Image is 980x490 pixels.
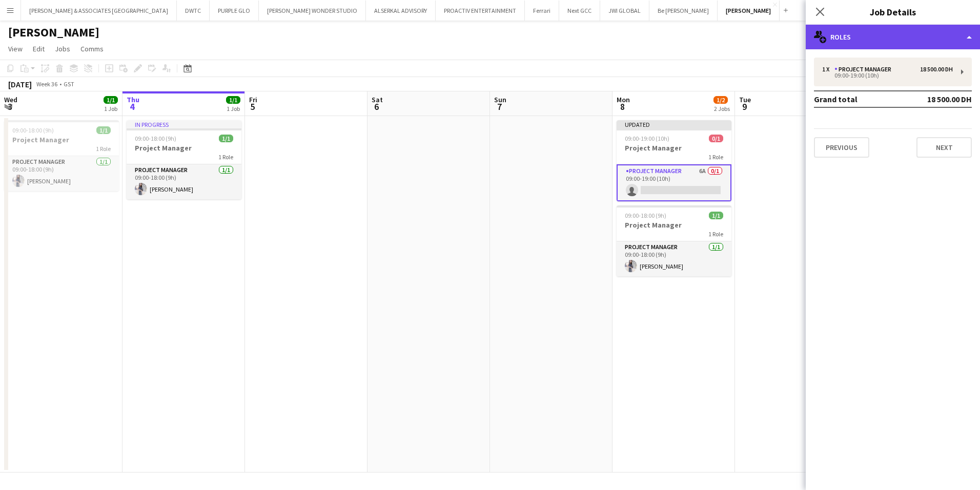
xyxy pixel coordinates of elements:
a: View [4,42,27,55]
h3: Project Manager [617,220,731,230]
span: 1/1 [104,96,118,104]
span: View [8,44,23,53]
button: Ferrari [525,1,559,21]
button: [PERSON_NAME] & ASSOCIATES [GEOGRAPHIC_DATA] [21,1,177,21]
div: Roles [806,25,980,49]
span: 1 Role [708,230,723,238]
div: Project Manager [834,66,895,73]
button: Next [916,137,972,158]
span: Mon [617,95,630,104]
button: DWTC [177,1,210,21]
span: 1/2 [713,96,728,104]
td: Grand total [814,91,907,107]
span: 1 Role [218,153,233,161]
span: Sun [494,95,506,104]
button: [PERSON_NAME] WONDER STUDIO [259,1,366,21]
h3: Project Manager [4,135,119,144]
span: 0/1 [709,135,723,142]
button: Previous [814,137,869,158]
span: 9 [738,101,751,112]
span: 09:00-18:00 (9h) [625,212,666,219]
div: 18 500.00 DH [920,66,953,73]
div: Updated [617,120,731,128]
a: Edit [29,42,49,55]
button: PROACTIV ENTERTAINMENT [436,1,525,21]
app-job-card: In progress09:00-18:00 (9h)1/1Project Manager1 RoleProject Manager1/109:00-18:00 (9h)[PERSON_NAME] [127,120,241,199]
div: 1 Job [104,105,117,112]
div: GST [64,80,74,88]
span: Fri [249,95,257,104]
app-card-role: Project Manager6A0/109:00-19:00 (10h) [617,164,731,201]
span: 1/1 [96,126,111,134]
h3: Project Manager [617,143,731,153]
span: 4 [125,101,139,112]
span: 09:00-18:00 (9h) [12,126,54,134]
span: 09:00-19:00 (10h) [625,135,669,142]
span: Edit [33,44,45,53]
span: Sat [372,95,383,104]
span: 1 Role [708,153,723,161]
app-job-card: 09:00-18:00 (9h)1/1Project Manager1 RoleProject Manager1/109:00-18:00 (9h)[PERSON_NAME] [4,120,119,191]
span: 5 [248,101,257,112]
span: Jobs [55,44,70,53]
a: Comms [76,42,108,55]
h3: Job Details [806,5,980,18]
td: 18 500.00 DH [907,91,972,107]
button: Be [PERSON_NAME] [649,1,718,21]
app-card-role: Project Manager1/109:00-18:00 (9h)[PERSON_NAME] [127,164,241,199]
span: 1 Role [96,145,111,153]
h3: Project Manager [127,143,241,153]
span: 1/1 [226,96,240,104]
a: Jobs [51,42,74,55]
span: 1/1 [219,135,233,142]
span: 3 [3,101,17,112]
app-card-role: Project Manager1/109:00-18:00 (9h)[PERSON_NAME] [617,241,731,276]
button: Next GCC [559,1,600,21]
div: [DATE] [8,79,32,89]
button: ALSERKAL ADVISORY [366,1,436,21]
span: 09:00-18:00 (9h) [135,135,176,142]
span: Wed [4,95,17,104]
span: Week 36 [34,80,59,88]
span: 7 [493,101,506,112]
span: 1/1 [709,212,723,219]
button: PURPLE GLO [210,1,259,21]
div: 1 x [822,66,834,73]
span: Comms [80,44,104,53]
app-card-role: Project Manager1/109:00-18:00 (9h)[PERSON_NAME] [4,156,119,191]
span: 6 [370,101,383,112]
button: [PERSON_NAME] [718,1,780,21]
button: JWI GLOBAL [600,1,649,21]
div: 09:00-19:00 (10h) [822,73,953,78]
app-job-card: Updated09:00-19:00 (10h)0/1Project Manager1 RoleProject Manager6A0/109:00-19:00 (10h) [617,120,731,201]
div: In progress [127,120,241,128]
span: 8 [615,101,630,112]
div: 1 Job [227,105,240,112]
span: Thu [127,95,139,104]
app-job-card: 09:00-18:00 (9h)1/1Project Manager1 RoleProject Manager1/109:00-18:00 (9h)[PERSON_NAME] [617,205,731,276]
span: Tue [739,95,751,104]
div: 2 Jobs [714,105,730,112]
h1: [PERSON_NAME] [8,25,99,40]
